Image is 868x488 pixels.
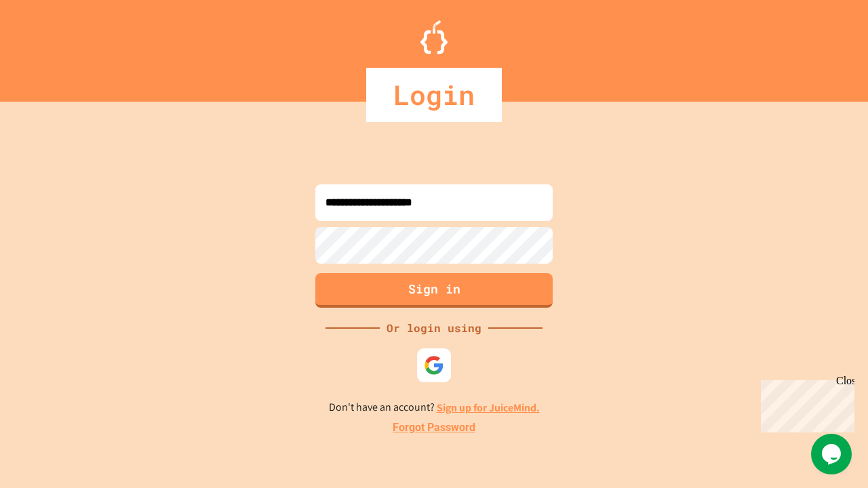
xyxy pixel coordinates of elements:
a: Forgot Password [393,420,475,436]
img: google-icon.svg [424,355,444,375]
p: Don't have an account? [329,399,540,416]
a: Sign up for JuiceMind. [437,401,540,415]
img: Logo.svg [420,20,448,54]
div: Chat with us now!Close [5,5,94,86]
iframe: chat widget [811,434,854,474]
div: Or login using [380,320,488,336]
button: Sign in [315,273,553,308]
iframe: chat widget [755,375,854,432]
div: Login [366,68,502,122]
